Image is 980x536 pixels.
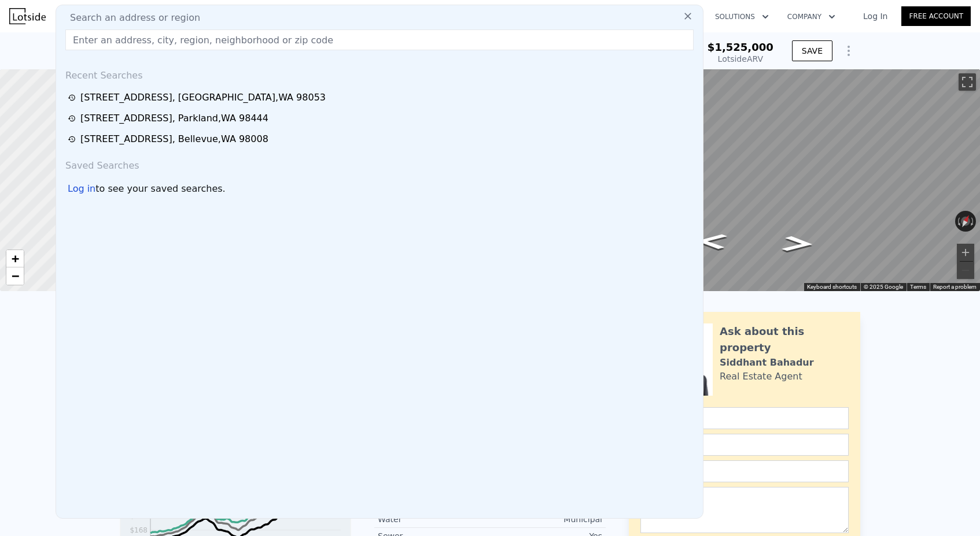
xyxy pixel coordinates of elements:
a: Log In [849,10,901,22]
img: Lotside [9,8,46,24]
span: © 2025 Google [864,284,903,290]
a: Terms (opens in new tab) [910,284,926,290]
div: [STREET_ADDRESS] , Parkland , WA 98444 [80,111,268,125]
button: Show Options [837,39,860,62]
div: Lotside ARV [708,53,773,65]
span: Search an address or region [61,11,200,25]
span: to see your saved searches. [95,182,225,196]
button: Zoom in [957,244,974,261]
input: Email [640,434,849,456]
a: [STREET_ADDRESS], Parkland,WA 98444 [68,111,695,125]
a: Zoom out [6,267,24,285]
div: Siddhant Bahadur [720,356,814,370]
button: Zoom out [957,262,974,279]
path: Go Northeast, NE 50th St [769,232,827,256]
input: Phone [640,460,849,482]
button: Company [778,6,845,27]
button: Keyboard shortcuts [807,283,857,291]
a: Zoom in [6,250,24,267]
div: Map [529,69,980,291]
div: Water [378,513,490,525]
a: Free Account [901,6,971,26]
button: Solutions [706,6,778,27]
div: Saved Searches [61,150,698,177]
div: Ask about this property [720,323,849,356]
span: $1,525,000 [708,41,773,53]
a: Report a problem [933,284,977,290]
div: Municipal [490,513,602,525]
div: Street View [529,69,980,291]
span: − [12,269,19,283]
span: + [12,251,19,266]
button: Rotate counterclockwise [955,211,961,232]
button: Toggle fullscreen view [959,73,976,91]
div: Real Estate Agent [720,370,802,384]
div: [STREET_ADDRESS] , Bellevue , WA 98008 [80,132,268,146]
div: [STREET_ADDRESS] , [GEOGRAPHIC_DATA] , WA 98053 [80,91,326,105]
button: Reset the view [957,210,975,233]
div: Log in [68,182,95,196]
a: [STREET_ADDRESS], [GEOGRAPHIC_DATA],WA 98053 [68,91,695,105]
tspan: $233 [130,512,148,520]
a: [STREET_ADDRESS], Bellevue,WA 98008 [68,132,695,146]
input: Name [640,407,849,429]
tspan: $168 [130,526,148,534]
div: Recent Searches [61,59,698,87]
button: SAVE [792,40,832,61]
button: Rotate clockwise [970,211,977,232]
path: Go Southwest, NE 50th St [683,230,740,253]
input: Enter an address, city, region, neighborhood or zip code [65,29,694,50]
